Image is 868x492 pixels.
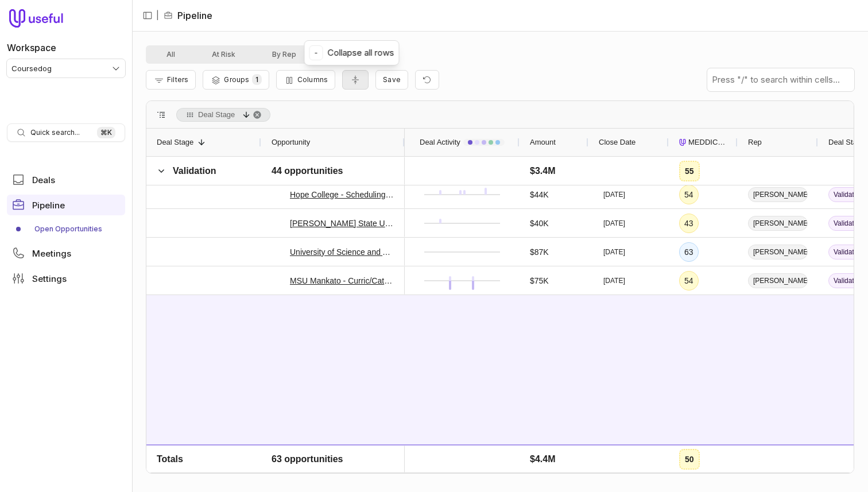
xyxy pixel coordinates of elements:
kbd: ⌘ K [97,127,115,138]
div: $95K [530,456,549,470]
span: Amount [530,135,556,149]
span: Filters [167,75,188,84]
a: MSU Mankato - Curric/Cat, Curric Analytics, Scheduling, CDP - 1.25 [290,274,394,288]
span: Deals [32,176,55,184]
div: $44K [530,188,549,202]
div: Collapse all rows [309,45,394,60]
div: Row Groups [176,108,270,122]
span: Quick search... [30,128,80,137]
label: Workspace [7,41,56,55]
span: [PERSON_NAME] [748,273,808,288]
button: Group Pipeline [203,70,269,90]
span: [PERSON_NAME] [748,245,808,259]
a: Deals [7,169,125,190]
span: 1 [252,74,262,85]
span: Validation [173,166,216,176]
span: Opportunity [272,135,310,149]
span: Rep [748,135,762,149]
a: Open Opportunities [7,220,125,238]
a: Hope College - Scheduling & CDP - 11.24 [290,188,394,202]
span: | [156,9,159,22]
a: Meetings [7,243,125,264]
span: Deal Stage [828,135,865,149]
div: 54 [684,188,693,202]
time: [DATE] [603,276,625,285]
div: $3.4M [530,164,555,178]
a: Pipeline [7,195,125,215]
span: Settings [32,274,67,283]
time: [DATE] [603,247,625,257]
span: Save [383,75,401,84]
button: Create a new saved view [375,70,408,90]
button: By Rep [254,48,315,61]
span: [PERSON_NAME] [748,455,808,470]
span: MEDDICC Score [688,135,727,149]
div: MEDDICC Score [679,129,727,156]
button: Collapse sidebar [139,7,156,24]
div: 63 [684,456,693,470]
a: University of Science and Arts of [US_STATE] - Class Scheduling + FWM + CDP - 11.24 [290,245,394,259]
button: Filter Pipeline [146,70,196,90]
span: Deal Stage, descending. Press ENTER to sort. Press DELETE to remove [176,108,270,122]
div: $87K [530,245,549,259]
button: At Risk [193,48,254,61]
a: Settings [7,268,125,289]
div: $40K [530,216,549,230]
span: Meetings [32,249,71,258]
span: [PERSON_NAME] [748,216,808,231]
div: $75K [530,274,549,288]
button: Columns [276,70,335,90]
div: Pipeline submenu [7,220,125,238]
span: - [309,45,323,60]
span: Deal Stage [157,135,193,149]
time: [DATE] [603,219,625,228]
span: Columns [297,75,328,84]
div: 44 opportunities [272,164,343,178]
div: 55 [685,164,694,178]
input: Press "/" to search within cells... [707,68,854,91]
div: 63 [684,245,693,259]
li: Pipeline [164,9,212,22]
button: All [148,48,193,61]
time: [DATE] [603,458,625,467]
span: Pipeline [32,201,65,210]
time: [DATE] [603,190,625,199]
div: 54 [684,274,693,288]
span: Close Date [599,135,635,149]
button: Collapse all rows [342,70,369,90]
span: Deal Stage [198,108,235,122]
a: [PERSON_NAME] University - Class, Events, FWM, Curriculum, Catalog [290,456,394,470]
a: [PERSON_NAME] State University - Assessment [290,216,394,230]
span: Groups [224,75,249,84]
button: Reset view [415,70,439,90]
span: [PERSON_NAME] [748,187,808,202]
div: 43 [684,216,693,230]
span: Deal Activity [420,135,460,149]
